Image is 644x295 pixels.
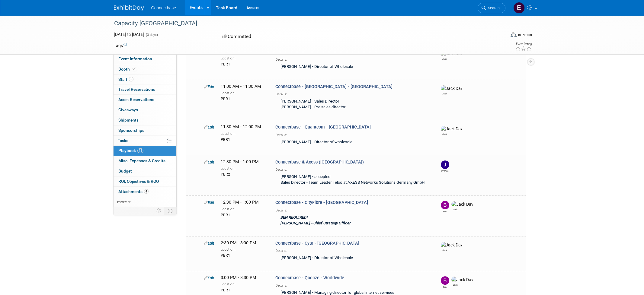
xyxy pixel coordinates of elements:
[221,130,266,136] div: Location:
[118,56,152,61] span: Event Information
[114,54,176,64] a: Event Information
[118,67,137,71] span: Booth
[280,215,308,220] b: BEN REQUIRED*
[441,91,448,95] div: Jack Davey
[118,138,128,143] span: Tasks
[221,90,266,96] div: Location:
[118,128,144,133] span: Sponsorships
[221,206,266,212] div: Location:
[275,165,431,172] div: Details:
[221,212,266,218] div: PBR1
[118,87,155,92] span: Travel Reservations
[478,3,505,13] a: Search
[114,64,176,74] a: Booth
[221,240,256,246] span: 2:30 PM - 3:00 PM
[118,118,139,122] span: Shipments
[118,169,132,173] span: Budget
[114,32,144,37] span: [DATE] [DATE]
[275,172,431,188] div: [PERSON_NAME] - accepted Sales Director - Team Leader Telco at AXESS Networks Solutions Germany GmbH
[204,276,214,280] a: Edit
[517,33,532,37] div: In-Person
[221,281,266,287] div: Location:
[118,107,138,112] span: Giveaways
[114,125,176,135] a: Sponsorships
[221,171,266,177] div: PBR2
[451,201,473,207] img: Jack Davey
[441,169,448,173] div: John Giblin
[470,31,532,40] div: Event Format
[275,281,431,288] div: Details:
[118,97,154,102] span: Asset Reservations
[221,84,261,89] span: 11:00 AM - 11:30 AM
[114,105,176,115] a: Giveaways
[451,207,459,211] div: Jack Davey
[275,90,431,97] div: Details:
[275,97,431,113] div: [PERSON_NAME] - Sales Director [PERSON_NAME] - Pre sales director
[275,246,431,253] div: Details:
[221,246,266,252] div: Location:
[221,252,266,258] div: PBR1
[118,158,165,163] span: Misc. Expenses & Credits
[513,2,525,14] img: Edison Smith-Stubbs
[441,132,448,136] div: Jack Davey
[221,124,261,129] span: 11:30 AM - 12:00 PM
[275,55,431,62] div: Details:
[441,160,449,169] img: John Giblin
[275,206,431,213] div: Details:
[118,189,149,194] span: Attachments
[275,138,431,147] div: [PERSON_NAME] - Director of wholesale
[204,200,214,205] a: Edit
[221,287,266,293] div: PBR1
[118,77,133,82] span: Staff
[137,148,143,153] span: 15
[112,18,496,29] div: Capacity [GEOGRAPHIC_DATA]
[441,201,449,209] img: Ben Edmond
[118,179,159,184] span: ROI, Objectives & ROO
[275,125,371,130] span: Connectbase - Quantcom - [GEOGRAPHIC_DATA]
[451,283,459,287] div: Jack Davey
[145,33,158,37] span: (3 days)
[114,156,176,166] a: Misc. Expenses & Credits
[114,166,176,176] a: Budget
[133,67,136,71] i: Booth reservation complete
[204,84,214,89] a: Edit
[204,241,214,246] a: Edit
[221,275,256,280] span: 3:00 PM - 3:30 PM
[441,57,448,61] div: Jack Davey
[204,160,214,164] a: Edit
[129,77,133,81] span: 5
[221,96,266,102] div: PBR1
[280,221,351,225] b: [PERSON_NAME] - Chief Strategy Officer
[151,5,176,10] span: Connectbase
[114,95,176,105] a: Asset Reservations
[154,207,164,215] td: Personalize Event Tab Strip
[275,131,431,138] div: Details:
[114,187,176,197] a: Attachments4
[117,199,127,204] span: more
[204,125,214,129] a: Edit
[275,253,431,263] div: [PERSON_NAME] - Director of Wholesale
[220,31,354,42] div: Committed
[114,43,127,49] td: Tags
[451,277,473,283] img: Jack Davey
[114,197,176,207] a: more
[515,43,531,46] div: Event Rating
[511,32,517,37] img: Format-Inperson.png
[164,207,176,215] td: Toggle Event Tabs
[221,165,266,171] div: Location:
[221,159,259,164] span: 12:30 PM - 1:00 PM
[114,5,144,11] img: ExhibitDay
[275,62,431,72] div: [PERSON_NAME] - Director of Wholesale
[275,160,364,165] span: Connectbase & Axess ([GEOGRAPHIC_DATA])
[441,126,462,132] img: Jack Davey
[486,6,500,10] span: Search
[118,148,143,153] span: Playbook
[441,248,448,252] div: Jack Davey
[275,84,392,89] span: Connectbase - [GEOGRAPHIC_DATA] - [GEOGRAPHIC_DATA]
[114,136,176,146] a: Tasks
[275,241,359,246] span: Connectbase - Cyta - [GEOGRAPHIC_DATA]
[114,176,176,186] a: ROI, Objectives & ROO
[144,189,149,194] span: 4
[275,200,368,205] span: Connectbase - CityFibre - [GEOGRAPHIC_DATA]
[441,242,462,248] img: Jack Davey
